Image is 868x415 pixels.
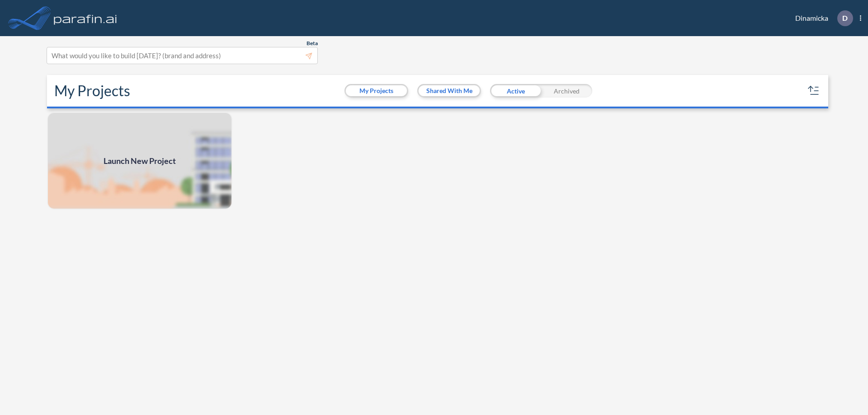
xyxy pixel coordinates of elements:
[807,84,821,98] button: sort
[782,10,861,26] div: Dinamicka
[842,14,848,22] p: D
[541,84,592,98] div: Archived
[419,85,480,96] button: Shared With Me
[490,84,541,98] div: Active
[47,112,232,210] a: Launch New Project
[346,85,407,96] button: My Projects
[54,82,130,99] h2: My Projects
[47,112,232,210] img: add
[307,40,318,47] span: Beta
[104,155,176,167] span: Launch New Project
[52,9,119,27] img: logo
